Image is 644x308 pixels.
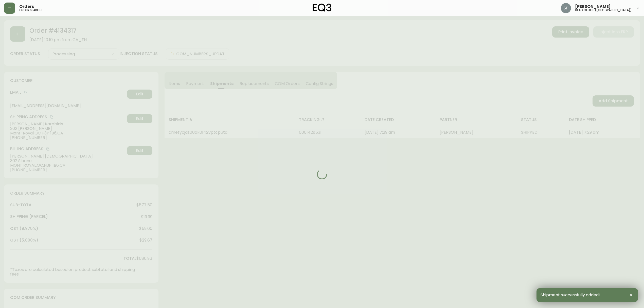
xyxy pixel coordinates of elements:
img: 0cb179e7bf3690758a1aaa5f0aafa0b4 [561,3,571,13]
span: Shipment successfully added! [541,293,600,297]
span: [PERSON_NAME] [575,5,611,9]
h5: head office ([GEOGRAPHIC_DATA]) [575,9,632,12]
span: Orders [19,5,34,9]
h5: order search [19,9,42,12]
img: logo [313,4,331,12]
